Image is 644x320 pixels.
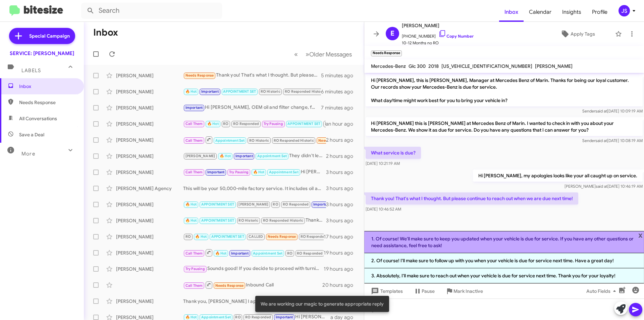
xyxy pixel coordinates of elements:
[81,3,222,19] input: Search
[183,168,326,176] div: Hi [PERSON_NAME], thank you for letting me know. I completely understand, it’s great you were abl...
[185,170,203,174] span: Call Them
[261,301,384,307] span: We are working our magic to generate appropriate reply
[183,233,324,240] div: Lo Ipsu D'si amet consec ad elits doe te Inc ut laboree dolorem aliqu eni ad minimv quisn . Exe u...
[557,2,587,22] a: Insights
[321,72,359,79] div: 5 minutes ago
[183,88,321,95] div: I got my car serviced elsewhere. Thanks for checking!
[215,138,245,143] span: Appointment Set
[301,234,326,239] span: RO Responded
[287,122,320,126] span: APPOINTMENT SET
[586,285,619,297] span: Auto Fields
[185,89,197,94] span: 🔥 Hot
[116,88,183,95] div: [PERSON_NAME]
[370,285,403,297] span: Templates
[274,138,314,143] span: RO Responded Historic
[183,217,326,224] div: Thanks for letting me know. We look forward to seeing you in September.
[402,21,474,30] span: [PERSON_NAME]
[438,34,474,39] a: Copy Number
[638,231,643,239] span: x
[220,154,231,158] span: 🔥 Hot
[302,47,356,61] button: Next
[257,154,287,158] span: Appointment Set
[235,315,240,319] span: RO
[116,153,183,159] div: [PERSON_NAME]
[318,138,347,143] span: Needs Response
[263,218,303,223] span: RO Responded Historic
[582,138,643,143] span: Sender [DATE] 10:08:19 AM
[422,285,435,297] span: Pause
[116,104,183,111] div: [PERSON_NAME]
[201,202,234,207] span: APPOINTMENT SET
[183,72,321,79] div: Thank you! That's what I thought. But please continue to reach out when we are due next time!
[322,282,359,288] div: 20 hours ago
[19,83,76,90] span: Inbox
[238,202,268,207] span: [PERSON_NAME]
[285,89,325,94] span: RO Responded Historic
[619,5,630,16] div: JS
[116,249,183,256] div: [PERSON_NAME]
[366,117,643,136] p: Hi [PERSON_NAME] this is [PERSON_NAME] at Mercedes Benz of Marin. I wanted to check in with you a...
[253,170,265,174] span: 🔥 Hot
[9,28,75,44] a: Special Campaign
[535,63,573,69] span: [PERSON_NAME]
[290,47,302,61] button: Previous
[326,185,359,192] div: 3 hours ago
[185,251,203,256] span: Call Them
[366,161,400,166] span: [DATE] 10:21:19 AM
[185,234,191,239] span: RO
[229,170,249,174] span: Try Pausing
[185,218,197,223] span: 🔥 Hot
[183,265,324,273] div: Sounds good! If you decide to proceed with turning in the vehicle, please let me know how I can a...
[201,218,234,223] span: APPOINTMENT SET
[324,266,359,272] div: 19 hours ago
[183,120,326,128] div: yes we will have a loaner for you
[185,315,197,319] span: 🔥 Hot
[183,136,326,144] div: Inbound Call
[185,122,203,126] span: Call Them
[269,170,299,174] span: Appointment Set
[183,281,322,289] div: Inbound Call
[273,202,278,207] span: RO
[306,50,309,58] span: »
[440,285,488,297] button: Mark Inactive
[253,251,282,256] span: Appointment Set
[294,50,298,58] span: «
[321,104,359,111] div: 7 minutes ago
[364,268,644,283] li: 3. Absolutely, I'll make sure to reach out when your vehicle is due for service next time. Thank ...
[93,27,118,38] h1: Inbox
[297,251,323,256] span: RO Responded
[313,202,331,207] span: Important
[238,218,258,223] span: RO Historic
[207,170,225,174] span: Important
[116,185,183,192] div: [PERSON_NAME] Agency
[183,104,321,111] div: Hi [PERSON_NAME], OEM oil and filter change, full comprehensive inspection, top off all fluids, r...
[116,121,183,127] div: [PERSON_NAME]
[185,283,203,288] span: Call Them
[185,202,197,207] span: 🔥 Hot
[231,251,249,256] span: Important
[116,137,183,143] div: [PERSON_NAME]
[366,147,421,159] p: What service is due?
[287,251,292,256] span: RO
[21,151,35,157] span: More
[409,63,426,69] span: Glc 300
[543,28,612,40] button: Apply Tags
[613,5,637,16] button: JS
[581,285,624,297] button: Auto Fields
[364,285,408,297] button: Templates
[201,315,231,319] span: Appointment Set
[366,207,401,212] span: [DATE] 10:46:52 AM
[309,51,352,58] span: Older Messages
[233,122,259,126] span: RO Responded
[596,184,607,189] span: said at
[326,121,359,127] div: an hour ago
[595,108,607,113] span: said at
[499,2,524,22] span: Inbox
[524,2,557,22] span: Calendar
[21,67,41,74] span: Labels
[116,201,183,208] div: [PERSON_NAME]
[582,108,643,113] span: Sender [DATE] 10:09:19 AM
[408,285,440,297] button: Pause
[249,138,269,143] span: RO Historic
[116,266,183,272] div: [PERSON_NAME]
